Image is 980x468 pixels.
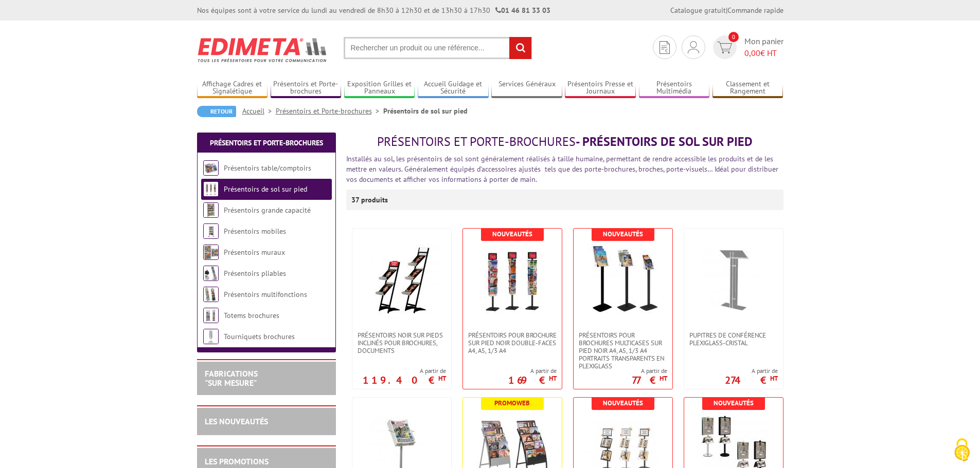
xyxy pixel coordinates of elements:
[377,134,576,149] span: Présentoirs et Porte-brochures
[363,367,446,375] span: A partir de
[492,230,532,238] b: Nouveautés
[565,80,636,97] a: Présentoirs Presse et Journaux
[632,377,667,383] p: 77 €
[639,80,710,97] a: Présentoirs Multimédia
[689,331,778,347] span: Pupitres de conférence plexiglass-cristal
[495,6,550,15] strong: 01 46 81 33 03
[508,377,557,383] p: 169 €
[744,48,760,58] span: 0,00
[725,377,778,383] p: 274 €
[714,399,754,407] b: Nouveautés
[224,269,286,278] a: Présentoirs pliables
[491,80,562,97] a: Services Généraux
[203,245,219,260] img: Présentoirs muraux
[366,244,438,315] img: Présentoirs NOIR sur pieds inclinés pour brochures, documents
[944,433,980,468] button: Cookies (fenêtre modale)
[509,37,531,59] input: rechercher
[670,5,783,15] div: |
[684,331,783,347] a: Pupitres de conférence plexiglass-cristal
[358,331,446,354] span: Présentoirs NOIR sur pieds inclinés pour brochures, documents
[549,374,557,383] sup: HT
[660,374,667,383] sup: HT
[197,31,328,69] img: Edimeta
[744,35,783,59] span: Mon panier
[494,399,530,407] b: Promoweb
[203,160,219,176] img: Présentoirs table/comptoirs
[346,154,778,184] font: Installés au sol, les présentoirs de sol sont généralement réalisés à taille humaine, permettant ...
[603,399,643,407] b: Nouveautés
[224,205,311,215] a: Présentoirs grande capacité
[725,367,778,375] span: A partir de
[603,230,643,238] b: Nouveautés
[224,227,286,236] a: Présentoirs mobiles
[476,244,548,316] img: Présentoirs pour brochure sur pied NOIR double-faces A4, A5, 1/3 A4
[632,367,667,375] span: A partir de
[203,181,219,197] img: Présentoirs de sol sur pied
[579,331,667,370] span: Présentoirs pour brochures multicases sur pied NOIR A4, A5, 1/3 A4 Portraits transparents en plex...
[210,138,323,147] a: Présentoirs et Porte-brochures
[670,6,726,15] a: Catalogue gratuit
[224,290,307,299] a: Présentoirs multifonctions
[438,374,446,383] sup: HT
[242,106,276,116] a: Accueil
[363,377,446,383] p: 119.40 €
[949,437,975,463] img: Cookies (fenêtre modale)
[383,106,468,116] li: Présentoirs de sol sur pied
[197,80,268,97] a: Affichage Cadres et Signalétique
[744,47,783,59] span: € HT
[203,308,219,323] img: Totems brochures
[727,6,783,15] a: Commande rapide
[203,329,219,344] img: Tourniquets brochures
[224,163,311,173] a: Présentoirs table/comptoirs
[276,106,383,116] a: Présentoirs et Porte-brochures
[203,266,219,281] img: Présentoirs pliables
[203,287,219,302] img: Présentoirs multifonctions
[205,456,269,466] a: LES PROMOTIONS
[271,80,342,97] a: Présentoirs et Porte-brochures
[710,35,783,59] a: devis rapide 0 Mon panier 0,00€ HT
[468,331,557,354] span: Présentoirs pour brochure sur pied NOIR double-faces A4, A5, 1/3 A4
[352,331,451,354] a: Présentoirs NOIR sur pieds inclinés pour brochures, documents
[224,311,279,320] a: Totems brochures
[197,5,550,15] div: Nos équipes sont à votre service du lundi au vendredi de 8h30 à 12h30 et de 13h30 à 17h30
[688,41,699,53] img: devis rapide
[418,80,489,97] a: Accueil Guidage et Sécurité
[344,37,532,59] input: Rechercher un produit ou une référence...
[717,42,732,53] img: devis rapide
[203,202,219,218] img: Présentoirs grande capacité
[728,32,739,42] span: 0
[197,106,236,117] a: Retour
[346,135,783,148] h1: - Présentoirs de sol sur pied
[203,223,219,239] img: Présentoirs mobiles
[224,184,307,194] a: Présentoirs de sol sur pied
[205,368,258,388] a: FABRICATIONS"Sur Mesure"
[351,190,390,210] p: 37 produits
[587,244,659,316] img: Présentoirs pour brochures multicases sur pied NOIR A4, A5, 1/3 A4 Portraits transparents en plex...
[698,244,770,316] img: Pupitres de conférence plexiglass-cristal
[574,331,672,370] a: Présentoirs pour brochures multicases sur pied NOIR A4, A5, 1/3 A4 Portraits transparents en plex...
[508,367,557,375] span: A partir de
[205,416,268,426] a: LES NOUVEAUTÉS
[660,41,670,54] img: devis rapide
[770,374,778,383] sup: HT
[344,80,415,97] a: Exposition Grilles et Panneaux
[224,248,285,257] a: Présentoirs muraux
[463,331,562,354] a: Présentoirs pour brochure sur pied NOIR double-faces A4, A5, 1/3 A4
[224,332,295,341] a: Tourniquets brochures
[712,80,783,97] a: Classement et Rangement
